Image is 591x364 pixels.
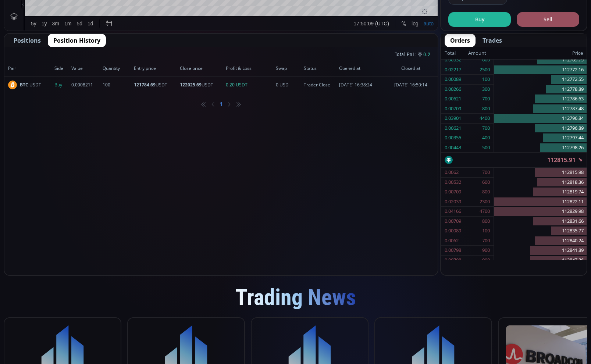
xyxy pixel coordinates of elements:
div: Indicators [137,4,160,10]
span: Entry price [134,65,178,72]
button: Positions [8,34,46,47]
button: Sell [517,12,579,27]
span: Status [304,65,337,72]
div: 4700 [480,207,490,216]
div: auto [419,278,429,284]
span: Opened at [339,65,385,72]
span: 0.20 USDT [226,82,274,88]
div: 800 [482,217,490,226]
div: 1D [36,17,47,24]
div: Compare [99,4,120,10]
div: 112815.91 [177,18,199,24]
div: 0.04166 [445,207,461,216]
span: 0.2 [423,51,431,58]
div: 0.03901 [445,114,461,123]
b: BTC [20,82,28,88]
div: 900 [482,246,490,255]
div: 600 [482,178,490,187]
div: 115166.00 [92,18,114,24]
div: 112841.89 [494,246,587,256]
div: 700 [482,94,490,104]
div: 109866.00 [148,18,171,24]
div: 112829.98 [494,207,587,217]
div: 2300 [480,197,490,207]
div: 1y [37,278,43,284]
div: 0.00621 [445,124,461,133]
span: Side [54,65,69,72]
span: Positions [14,36,41,45]
div: 112798.26 [494,143,587,153]
button: Position History [48,34,106,47]
div: 700 [482,124,490,133]
div: 900 [482,256,490,265]
div: 112796.84 [494,114,587,124]
div: 100 [482,226,490,236]
div: 112815.91 [441,153,587,167]
div: Bitcoin [47,17,70,24]
span: USDT [134,82,178,88]
div: 0.00266 [445,85,461,94]
div: 0.02217 [445,65,461,75]
button: Orders [445,34,476,47]
div: Market open [75,17,82,24]
div: 0.0062 [445,168,459,177]
span: :USDT [20,82,41,88]
div: Volume [24,26,40,32]
div: 300 [482,85,490,94]
div: L [145,18,148,24]
div: 4400 [480,114,490,123]
div: 100 [482,75,490,84]
span: Trading News [235,284,356,310]
div: −2350.09 (−2.04%) [202,18,242,24]
div: 5d [72,278,78,284]
div: 0.00532 [445,178,461,187]
div: 0.00798 [445,256,461,265]
button: Buy [448,12,511,27]
span: Quantity [103,65,132,72]
div: 0.00532 [445,55,461,65]
div: Hide Drawings Toolbar [17,257,20,267]
div: Amount [468,49,486,58]
div: 0.00621 [445,94,461,104]
div: 3m [48,278,55,284]
div: 112769.79 [494,55,587,65]
b: 122025.69 [180,82,202,88]
span: Trader Close [304,82,337,88]
div: 112772.55 [494,75,587,85]
span: Value [71,65,100,72]
span: USDT [180,82,224,88]
div: 112822.11 [494,197,587,207]
div: 0.00709 [445,187,461,197]
span: 0.0008211 [71,82,100,88]
div: 1m [60,278,67,284]
div: 1d [83,278,89,284]
div: 0.0062 [445,236,459,246]
div: Toggle Percentage [394,274,405,288]
div: 800 [482,187,490,197]
div: D [63,4,66,10]
div: 0.00355 [445,133,461,143]
span: [DATE] 16:38:24 [339,82,385,88]
b: 121784.69 [134,82,156,88]
span: 0 USD [276,82,302,88]
span: Swap [276,65,302,72]
div: 700 [482,168,490,177]
div: C [173,18,177,24]
div: 800 [482,104,490,114]
span: 17:50:09 (UTC) [349,278,385,284]
div: 115409.96 [120,18,143,24]
div: Total PnL: [4,47,438,60]
div: 112778.89 [494,85,587,94]
div: 112772.16 [494,65,587,75]
div: 112831.66 [494,217,587,226]
div: 112818.36 [494,178,587,188]
div: Toggle Auto Scale [417,274,432,288]
span: Closed at [388,65,434,72]
div: 112847.26 [494,256,587,265]
div: 112796.89 [494,124,587,133]
span: Orders [450,36,470,45]
div: 112819.74 [494,187,587,197]
div: 500 [482,143,490,153]
div: 0.00709 [445,104,461,114]
div: 112786.63 [494,94,587,104]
